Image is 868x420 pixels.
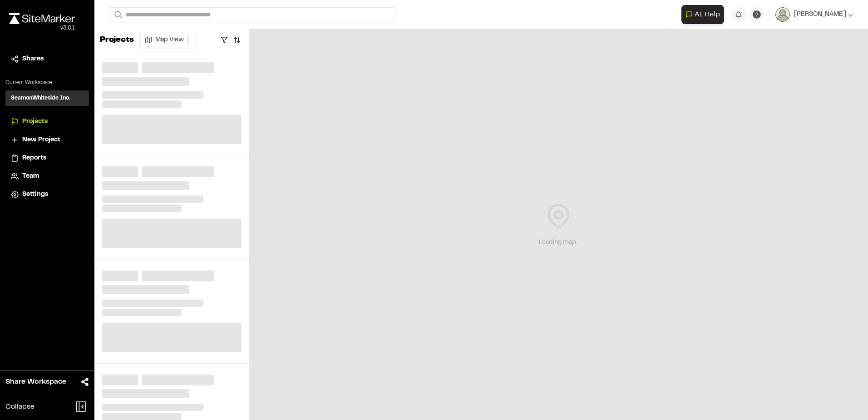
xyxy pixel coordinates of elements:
p: Current Workspace [5,79,89,87]
span: New Project [22,135,60,145]
span: [PERSON_NAME] [794,10,846,20]
img: rebrand.png [9,13,75,24]
a: Shares [11,54,84,64]
span: Team [22,171,39,181]
span: Shares [22,54,44,64]
img: User [775,7,790,22]
div: Oh geez...please don't... [9,24,75,32]
span: Reports [22,153,46,163]
span: Share Workspace [5,376,66,387]
div: Open AI Assistant [681,5,728,24]
a: New Project [11,135,84,145]
span: Projects [22,117,48,127]
a: Reports [11,153,84,163]
button: Open AI Assistant [681,5,724,24]
button: [PERSON_NAME] [775,7,853,22]
a: Settings [11,190,84,200]
a: Projects [11,117,84,127]
p: Projects [100,34,134,46]
div: Loading map... [539,238,578,248]
span: Collapse [5,401,35,412]
button: Search [109,7,125,22]
a: Team [11,171,84,181]
h3: SeamonWhiteside Inc. [11,94,70,102]
span: AI Help [695,9,720,20]
span: Settings [22,190,48,200]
